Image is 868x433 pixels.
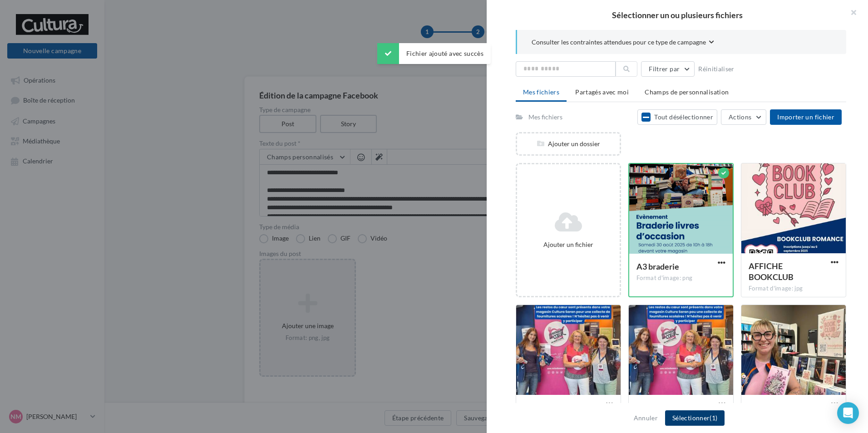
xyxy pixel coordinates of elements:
[575,88,629,96] span: Partagés avec moi
[749,285,838,293] div: Format d'image: jpg
[636,274,725,282] div: Format d'image: png
[695,64,738,74] button: Réinitialiser
[377,43,491,64] div: Fichier ajouté avec succès
[521,240,616,249] div: Ajouter un fichier
[729,113,751,121] span: Actions
[517,139,620,148] div: Ajouter un dossier
[528,113,562,122] div: Mes fichiers
[636,261,679,271] span: A3 braderie
[523,88,559,96] span: Mes fichiers
[641,61,695,77] button: Filtrer par
[523,403,594,423] span: story collecte resto du coeur (2)
[532,38,706,47] span: Consulter les contraintes attendues pour ce type de campagne
[837,402,859,424] div: Open Intercom Messenger
[777,113,834,121] span: Importer un fichier
[721,109,766,125] button: Actions
[501,11,853,19] h2: Sélectionner un ou plusieurs fichiers
[645,88,729,96] span: Champs de personnalisation
[636,403,706,423] span: story collecte resto du coeur
[749,403,796,423] span: photo melina bookclub
[532,37,714,49] button: Consulter les contraintes attendues pour ce type de campagne
[665,410,725,426] button: Sélectionner(1)
[637,109,717,125] button: Tout désélectionner
[710,414,717,422] span: (1)
[770,109,842,125] button: Importer un fichier
[749,261,794,282] span: AFFICHE BOOKCLUB
[630,413,661,423] button: Annuler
